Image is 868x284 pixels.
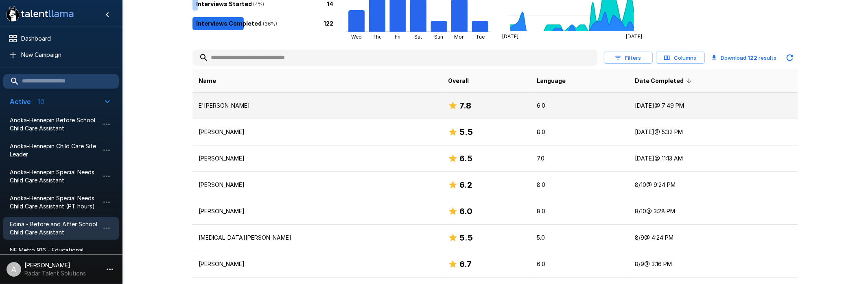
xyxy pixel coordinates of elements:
span: Name [199,76,216,86]
tspan: Fri [395,34,400,40]
tspan: [DATE] [502,33,518,39]
p: 6.0 [537,260,622,268]
p: 5.0 [537,234,622,242]
h6: 5.5 [459,126,473,139]
tspan: Wed [351,34,362,40]
span: Overall [448,76,469,86]
tspan: Sat [414,34,422,40]
td: 8/10 @ 9:24 PM [628,172,798,198]
button: Updated Today - 9:20 AM [782,50,798,66]
h6: 7.8 [459,99,471,112]
p: 8.0 [537,207,622,215]
h6: 6.0 [459,205,472,218]
td: [DATE] @ 11:13 AM [628,145,798,172]
button: Filters [604,52,653,64]
p: 8.0 [537,128,622,136]
tspan: Sun [434,34,443,40]
h6: 6.5 [459,152,472,165]
p: 6.0 [537,102,622,110]
p: 122 [324,19,334,28]
span: Date Completed [635,76,694,86]
tspan: Tue [475,34,484,40]
span: Language [537,76,566,86]
td: [DATE] @ 5:32 PM [628,119,798,145]
p: [PERSON_NAME] [199,181,435,189]
button: Columns [656,52,705,64]
p: [MEDICAL_DATA][PERSON_NAME] [199,234,435,242]
h6: 6.7 [459,258,472,271]
p: 7.0 [537,154,622,163]
tspan: Thu [372,34,382,40]
td: [DATE] @ 7:49 PM [628,93,798,119]
button: Download 122 results [708,50,780,66]
td: 8/10 @ 3:28 PM [628,198,798,225]
td: 8/9 @ 3:16 PM [628,251,798,277]
p: [PERSON_NAME] [199,207,435,215]
tspan: [DATE] [625,33,642,39]
p: [PERSON_NAME] [199,260,435,268]
h6: 5.5 [459,231,473,244]
tspan: Mon [454,34,465,40]
p: E'[PERSON_NAME] [199,102,435,110]
p: 8.0 [537,181,622,189]
td: 8/9 @ 4:24 PM [628,225,798,251]
h6: 6.2 [459,178,472,191]
p: [PERSON_NAME] [199,128,435,136]
b: 122 [748,54,758,61]
p: [PERSON_NAME] [199,154,435,163]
